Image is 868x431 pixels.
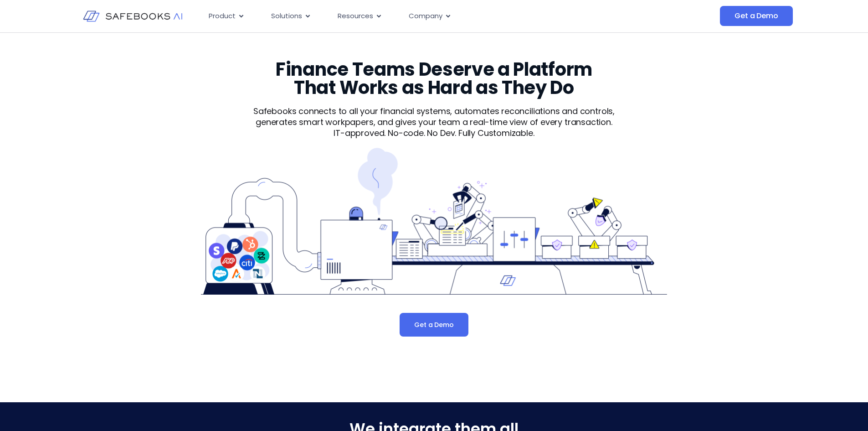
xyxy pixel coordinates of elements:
[400,313,468,337] a: Get a Demo
[271,11,302,21] span: Solutions
[409,11,442,21] span: Company
[201,7,629,25] nav: Menu
[258,60,610,97] h3: Finance Teams Deserve a Platform That Works as Hard as They Do
[237,106,631,128] p: Safebooks connects to all your financial systems, automates reconciliations and controls, generat...
[338,11,373,21] span: Resources
[209,11,236,21] span: Product
[201,7,629,25] div: Menu Toggle
[414,320,453,329] span: Get a Demo
[201,148,667,295] img: Product 1
[734,11,778,21] span: Get a Demo
[237,128,631,139] p: IT-approved. No-code. No Dev. Fully Customizable.
[720,6,792,26] a: Get a Demo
